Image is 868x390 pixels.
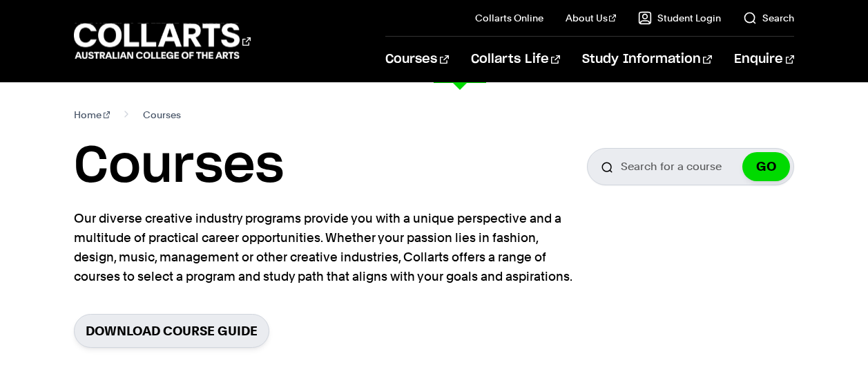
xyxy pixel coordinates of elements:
input: Search for a course [587,148,794,185]
a: Study Information [582,37,712,82]
div: Go to homepage [74,21,251,61]
a: Home [74,105,110,124]
h1: Courses [74,136,284,198]
a: About Us [566,11,617,25]
p: Our diverse creative industry programs provide you with a unique perspective and a multitude of p... [74,209,578,286]
a: Collarts Online [475,11,543,25]
a: Download Course Guide [74,314,269,348]
a: Search [743,11,794,25]
a: Enquire [734,37,794,82]
a: Collarts Life [471,37,560,82]
a: Courses [385,37,448,82]
span: Courses [143,105,181,124]
button: GO [742,152,790,181]
a: Student Login [638,11,721,25]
